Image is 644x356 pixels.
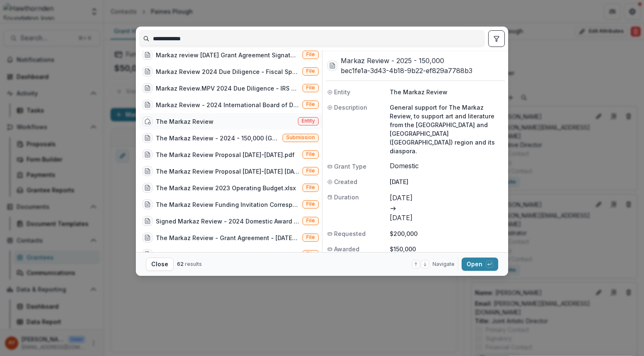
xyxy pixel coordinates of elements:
[433,260,455,268] span: Navigate
[306,85,315,91] span: File
[156,217,299,226] div: Signed Markaz Review - 2024 Domestic Award Letter and Final Grant Agreement.pdf
[286,135,315,140] span: Submission
[334,88,350,96] span: Entity
[390,103,503,155] p: General support for The Markaz Review, to support art and literature from the [GEOGRAPHIC_DATA] a...
[177,261,184,267] span: 62
[146,258,174,271] button: Close
[156,84,299,93] div: Markaz Review.MPV 2024 Due Diligence - IRS Determination Letter.pdf
[390,193,503,203] p: [DATE]
[334,103,367,112] span: Description
[341,66,472,76] h3: bec1fe1a-3d43-4b18-9b22-ef829a7788b3
[156,150,295,159] div: The Markaz Review Proposal [DATE]-[DATE].pdf
[156,233,299,242] div: The Markaz Review - Grant Agreement - [DATE].pdf
[334,193,359,201] span: Duration
[156,51,299,59] div: Markaz review [DATE] Grant Agreement Signature.pdf
[306,101,315,107] span: File
[156,200,299,209] div: The Markaz Review Funding Invitation Correspondence.pdf
[334,229,366,238] span: Requested
[390,213,503,223] p: [DATE]
[306,184,315,190] span: File
[156,101,299,109] div: Markaz Review - 2024 International Board of Directors TMR (1).pdf
[302,118,315,124] span: Entity
[156,134,279,142] div: The Markaz Review - 2024 - 150,000 (General support)
[306,168,315,174] span: File
[334,177,357,186] span: Created
[306,151,315,157] span: File
[306,218,315,223] span: File
[306,234,315,240] span: File
[390,177,503,186] p: [DATE]
[156,67,299,76] div: Markaz Review 2024 Due Diligence - Fiscal Sponsorship Letter.pdf
[306,201,315,207] span: File
[156,167,299,176] div: The Markaz Review Proposal [DATE]-[DATE] [DATE].pdf
[488,30,505,47] button: toggle filters
[341,56,472,66] h3: Markaz Review - 2025 - 150,000
[334,162,366,171] span: Grant Type
[334,245,359,253] span: Awarded
[156,117,214,126] div: The Markaz Review
[462,258,498,271] button: Open
[185,261,202,267] span: results
[156,184,296,192] div: The Markaz Review 2023 Operating Budget.xlsx
[306,52,315,57] span: File
[156,250,286,259] div: je Markaz Review 2025 Grant Agreement.pdf
[390,245,503,253] p: $150,000
[306,251,315,257] span: File
[306,68,315,74] span: File
[390,229,503,238] p: $200,000
[390,162,503,170] span: Domestic
[390,88,503,96] p: The Markaz Review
